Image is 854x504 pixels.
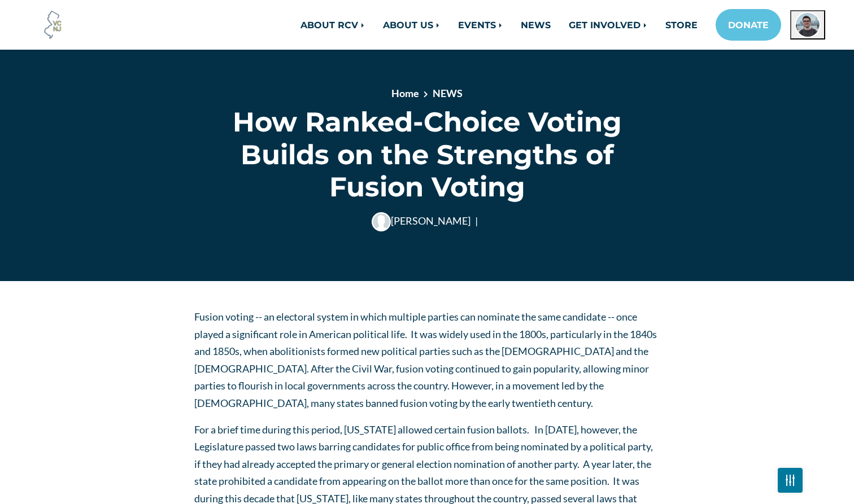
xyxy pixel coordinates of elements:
img: Fader [786,477,795,483]
nav: Main navigation [194,9,825,41]
a: Home [391,87,419,99]
div: [PERSON_NAME] [194,212,660,231]
a: EVENTS [449,14,512,36]
span: Fusion voting -- an electoral system in which multiple parties can nominate the same candidate --... [194,310,657,409]
nav: breadcrumb [234,86,620,106]
a: ABOUT RCV [291,14,374,36]
a: GET INVOLVED [560,14,656,36]
a: NEWS [512,14,560,36]
button: Open profile menu for Jack Cunningham [790,10,825,40]
span: | [475,214,478,227]
a: NEWS [433,87,463,99]
a: STORE [656,14,707,36]
h1: How Ranked-Choice Voting Builds on the Strengths of Fusion Voting [194,106,660,203]
a: DONATE [716,9,781,41]
img: Jack Cunningham [795,12,821,38]
img: Voter Choice NJ [38,10,68,40]
img: Luisa Amenta [372,212,391,231]
a: ABOUT US [374,14,449,36]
